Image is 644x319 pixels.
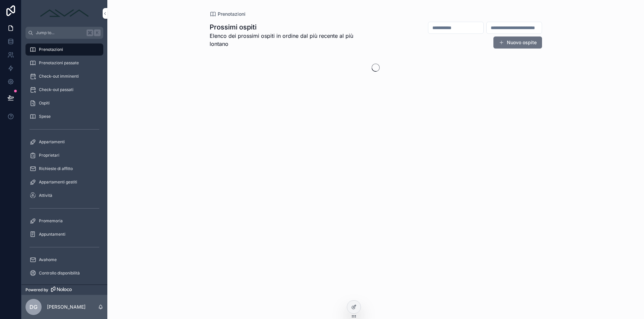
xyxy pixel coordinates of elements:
a: Avahome [25,254,103,266]
span: Appartamenti gestiti [39,179,77,185]
span: Check-out passati [39,87,73,92]
span: Controllo disponibilità [39,270,80,276]
a: Ospiti [25,97,103,109]
div: scrollable content [21,39,107,285]
span: Prenotazioni [218,11,246,17]
h1: Prossimi ospiti [210,22,373,32]
p: [PERSON_NAME] [47,304,86,310]
a: Controllo disponibilità [25,267,103,279]
span: Appuntamenti [39,232,65,237]
span: Promemoria [39,218,63,224]
span: Elenco dei prossimi ospiti in ordine dal più recente al più lontano [210,32,373,48]
a: Prenotazioni [210,11,246,17]
a: Appuntamenti [25,228,103,240]
span: Jump to... [36,30,84,35]
span: Powered by [25,287,48,293]
span: Check-out imminenti [39,74,79,79]
span: Spese [39,114,51,119]
a: Richieste di affitto [25,163,103,175]
a: Proprietari [25,149,103,161]
a: Prenotazioni [25,44,103,56]
span: Prenotazioni passate [39,60,79,66]
span: DG [30,303,38,311]
a: Prenotazioni passate [25,57,103,69]
span: Prenotazioni [39,47,63,52]
span: Attività [39,193,52,198]
a: Appartamenti [25,136,103,148]
span: K [95,30,100,35]
button: Jump to...K [25,27,103,39]
span: Ospiti [39,100,50,106]
button: Nuovo ospite [493,36,542,49]
span: Proprietari [39,153,59,158]
a: Spese [25,110,103,123]
a: Check-out imminenti [25,70,103,82]
span: Richieste di affitto [39,166,73,171]
a: Attività [25,189,103,202]
img: App logo [38,8,91,19]
a: Promemoria [25,215,103,227]
a: Appartamenti gestiti [25,176,103,188]
span: Appartamenti [39,139,65,145]
a: Powered by [21,285,107,295]
a: Check-out passati [25,84,103,96]
span: Avahome [39,257,57,262]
